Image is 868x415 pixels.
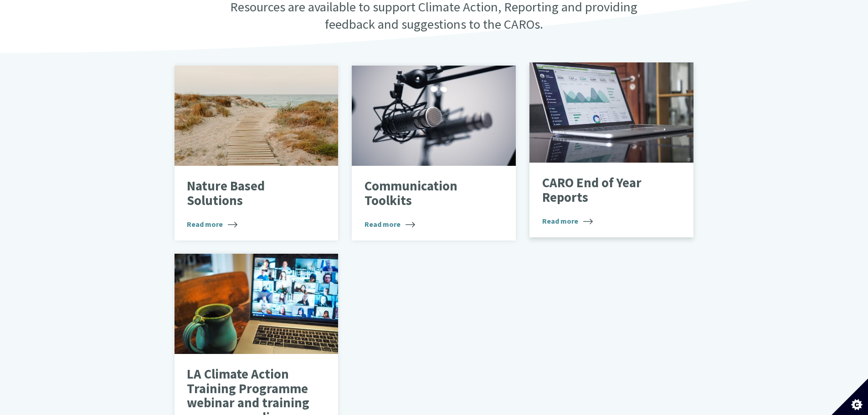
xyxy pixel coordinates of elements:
span: Read more [542,215,593,226]
p: CARO End of Year Reports [542,176,668,205]
a: Nature Based Solutions Read more [175,66,339,241]
p: Nature Based Solutions [187,179,312,208]
span: Read more [187,219,237,230]
span: Read more [365,219,415,230]
p: Communication Toolkits [365,179,490,208]
a: CARO End of Year Reports Read more [529,62,693,237]
button: Set cookie preferences [832,379,868,415]
a: Communication Toolkits Read more [352,66,516,241]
